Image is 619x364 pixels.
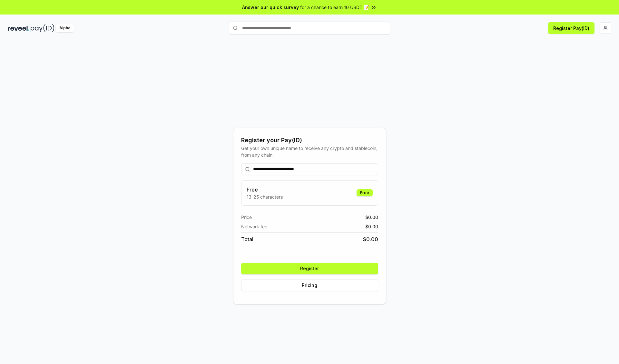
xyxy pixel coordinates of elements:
[247,186,283,193] h3: Free
[241,223,267,230] span: Network fee
[241,214,252,221] span: Price
[548,22,594,34] button: Register Pay(ID)
[241,145,378,158] div: Get your own unique name to receive any crypto and stablecoin, from any chain
[247,193,283,200] p: 13-25 characters
[241,280,378,291] button: Pricing
[363,235,378,243] span: $ 0.00
[8,24,29,32] img: reveel_dark
[365,223,378,230] span: $ 0.00
[300,4,369,11] span: for a chance to earn 10 USDT 📝
[241,235,253,243] span: Total
[365,214,378,221] span: $ 0.00
[357,189,373,196] div: Free
[241,263,378,274] button: Register
[241,136,378,145] div: Register your Pay(ID)
[56,24,74,32] div: Alpha
[31,24,54,32] img: pay_id
[242,4,299,11] span: Answer our quick survey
